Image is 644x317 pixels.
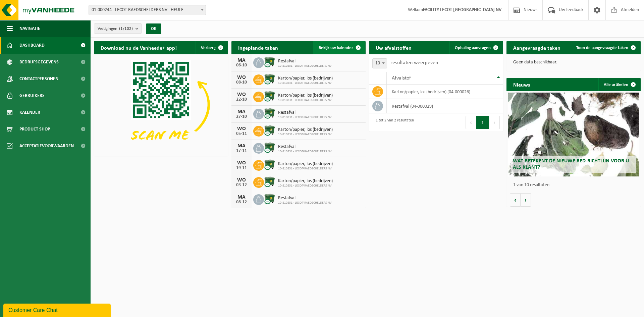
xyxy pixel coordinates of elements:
[235,114,248,119] div: 27-10
[264,159,275,170] img: WB-1100-CU
[89,5,206,15] span: 01-000244 - LECOT-RAEDSCHELDERS NV - HEULE
[278,178,333,184] span: Karton/papier, los (bedrijven)
[235,166,248,170] div: 19-11
[521,193,531,207] button: Volgende
[513,158,629,170] span: Wat betekent de nieuwe RED-richtlijn voor u als klant?
[235,126,248,131] div: WO
[319,46,353,50] span: Bekijk uw kalender
[278,110,332,115] span: Restafval
[455,46,491,50] span: Ophaling aanvragen
[476,116,489,129] button: 1
[278,184,333,188] span: 10-810831 - LECOT-RAEDSCHELDERS NV
[506,78,537,91] h2: Nieuws
[264,73,275,85] img: WB-1100-CU
[278,115,332,119] span: 10-810831 - LECOT-RAEDSCHELDERS NV
[513,183,637,188] p: 1 van 10 resultaten
[278,167,333,171] span: 10-810831 - LECOT-RAEDSCHELDERS NV
[231,41,285,54] h2: Ingeplande taken
[119,27,133,31] count: (1/102)
[264,91,275,102] img: WB-1100-CU
[466,116,476,129] button: Previous
[94,54,228,155] img: Download de VHEPlus App
[235,183,248,188] div: 03-12
[19,37,45,54] span: Dashboard
[510,193,521,207] button: Vorige
[235,200,248,205] div: 08-12
[390,60,438,65] label: resultaten weergeven
[235,80,248,85] div: 08-10
[19,20,40,37] span: Navigatie
[278,64,332,68] span: 10-810831 - LECOT-RAEDSCHELDERS NV
[89,5,206,15] span: 01-000244 - LECOT-RAEDSCHELDERS NV - HEULE
[264,125,275,136] img: WB-1100-CU
[313,41,365,54] a: Bekijk uw kalender
[278,98,333,102] span: 10-810831 - LECOT-RAEDSCHELDERS NV
[506,41,567,54] h2: Aangevraagde taken
[264,108,275,119] img: WB-1100-CU
[94,41,183,54] h2: Download nu de Vanheede+ app!
[278,201,332,205] span: 10-810831 - LECOT-RAEDSCHELDERS NV
[278,161,333,167] span: Karton/papier, los (bedrijven)
[372,115,414,130] div: 1 tot 2 van 2 resultaten
[489,116,500,129] button: Next
[235,58,248,63] div: MA
[423,7,501,12] strong: FACILITY LECOT-[GEOGRAPHIC_DATA] NV
[571,41,640,54] a: Toon de aangevraagde taken
[264,193,275,205] img: WB-1100-CU
[235,177,248,183] div: WO
[19,138,74,154] span: Acceptatievoorwaarden
[449,41,502,54] a: Ophaling aanvragen
[392,75,411,81] span: Afvalstof
[235,109,248,114] div: MA
[278,81,333,85] span: 10-810831 - LECOT-RAEDSCHELDERS NV
[508,93,639,176] a: Wat betekent de nieuwe RED-richtlijn voor u als klant?
[3,302,112,317] iframe: chat widget
[235,97,248,102] div: 22-10
[278,196,332,201] span: Restafval
[235,63,248,68] div: 06-10
[513,60,634,65] p: Geen data beschikbaar.
[278,127,333,133] span: Karton/papier, los (bedrijven)
[278,59,332,64] span: Restafval
[19,104,40,121] span: Kalender
[387,85,503,99] td: karton/papier, los (bedrijven) (04-000026)
[94,23,142,34] button: Vestigingen(1/102)
[278,144,332,150] span: Restafval
[264,142,275,153] img: WB-1100-CU
[576,46,628,50] span: Toon de aangevraagde taken
[19,54,59,70] span: Bedrijfsgegevens
[264,176,275,188] img: WB-1100-CU
[387,99,503,113] td: restafval (04-000029)
[278,93,333,98] span: Karton/papier, los (bedrijven)
[19,70,58,87] span: Contactpersonen
[201,46,216,50] span: Verberg
[235,195,248,200] div: MA
[278,133,333,137] span: 10-810831 - LECOT-RAEDSCHELDERS NV
[235,160,248,166] div: WO
[264,56,275,68] img: WB-1100-CU
[235,131,248,136] div: 05-11
[19,87,45,104] span: Gebruikers
[598,78,640,91] a: Alle artikelen
[369,41,418,54] h2: Uw afvalstoffen
[235,149,248,153] div: 17-11
[235,143,248,149] div: MA
[278,76,333,81] span: Karton/papier, los (bedrijven)
[278,150,332,154] span: 10-810831 - LECOT-RAEDSCHELDERS NV
[196,41,227,54] button: Verberg
[373,59,387,68] span: 10
[235,92,248,97] div: WO
[372,58,387,68] span: 10
[98,24,133,34] span: Vestigingen
[235,75,248,80] div: WO
[146,23,161,34] button: OK
[19,121,50,138] span: Product Shop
